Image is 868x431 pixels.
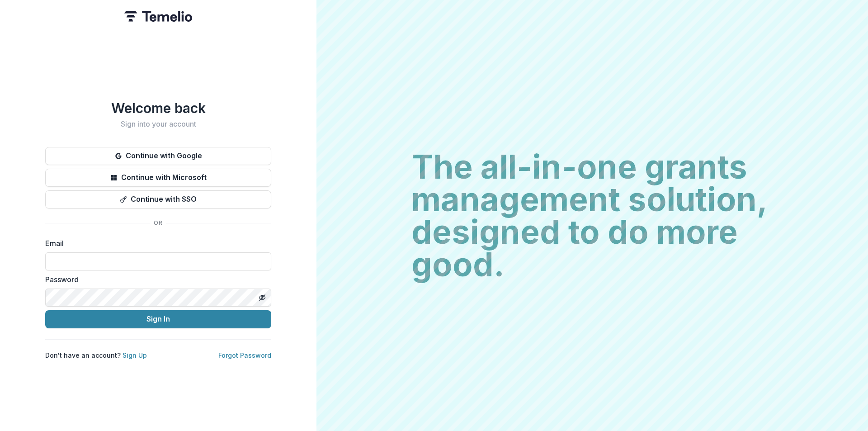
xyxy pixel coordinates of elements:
label: Email [45,238,266,249]
button: Toggle password visibility [255,290,269,305]
a: Forgot Password [218,351,271,359]
a: Sign Up [123,351,147,359]
button: Sign In [45,310,271,328]
button: Continue with Google [45,147,271,165]
label: Password [45,274,266,285]
h2: Sign into your account [45,120,271,128]
h1: Welcome back [45,100,271,116]
button: Continue with Microsoft [45,169,271,187]
img: Temelio [124,11,192,22]
button: Continue with SSO [45,190,271,208]
p: Don't have an account? [45,350,147,360]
